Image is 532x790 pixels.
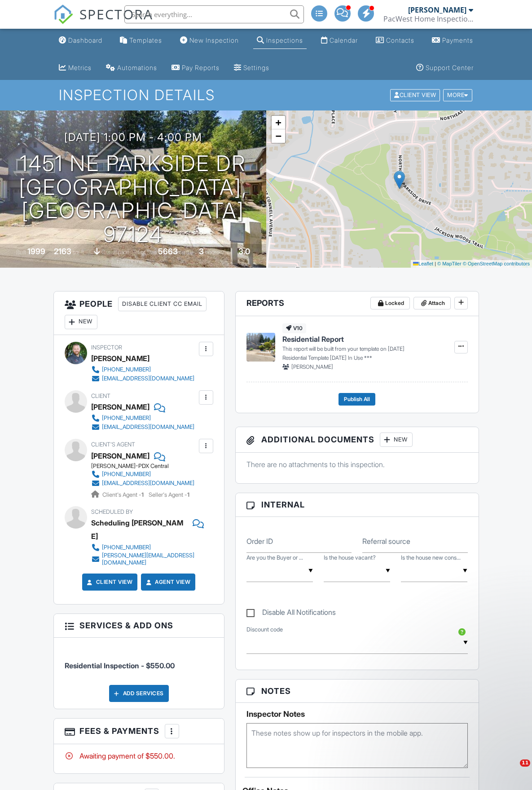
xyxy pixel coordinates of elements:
[102,491,145,498] span: Client's Agent -
[394,171,405,189] img: Marker
[168,60,223,76] a: Pay Reports
[101,249,129,256] span: crawlspace
[330,36,358,44] div: Calendar
[54,247,71,256] div: 2163
[91,344,122,351] span: Inspector
[102,375,194,382] div: [EMAIL_ADDRESS][DOMAIN_NAME]
[317,32,361,49] a: Calendar
[64,131,202,143] h3: [DATE] 1:00 pm - 4:00 pm
[437,261,462,266] a: © MapTiler
[380,433,413,447] div: New
[102,60,161,76] a: Automations (Advanced)
[243,64,269,71] div: Settings
[91,470,194,479] a: [PHONE_NUMBER]
[205,249,230,256] span: bedrooms
[230,60,273,76] a: Settings
[91,479,194,488] a: [EMAIL_ADDRESS][DOMAIN_NAME]
[236,427,479,453] h3: Additional Documents
[443,89,472,102] div: More
[275,130,281,141] span: −
[129,36,162,44] div: Templates
[16,249,26,256] span: Built
[91,414,194,423] a: [PHONE_NUMBER]
[118,297,207,311] div: Disable Client CC Email
[413,60,477,76] a: Support Center
[116,32,166,49] a: Templates
[383,14,473,23] div: PacWest Home Inspections
[158,247,178,256] div: 5663
[149,491,189,498] span: Seller's Agent -
[54,719,224,744] h3: Fees & Payments
[253,32,307,49] a: Inspections
[91,543,197,552] a: [PHONE_NUMBER]
[182,64,220,71] div: Pay Reports
[501,759,523,781] iframe: Intercom live chat
[85,578,133,587] a: Client View
[65,751,213,761] div: Awaiting payment of $550.00.
[520,759,530,767] span: 11
[54,614,224,637] h3: Services & Add ons
[428,32,477,49] a: Payments
[68,64,92,71] div: Metrics
[91,508,133,515] span: Scheduled By
[91,449,149,463] div: [PERSON_NAME]
[124,5,304,23] input: Search everything...
[27,247,45,256] div: 1999
[179,249,190,256] span: sq.ft.
[138,249,157,256] span: Lot Size
[187,491,189,498] strong: 1
[102,415,151,422] div: [PHONE_NUMBER]
[91,374,194,383] a: [EMAIL_ADDRESS][DOMAIN_NAME]
[109,685,169,702] div: Add Services
[14,152,252,247] h1: 1451 NE Parkside Dr [GEOGRAPHIC_DATA], [GEOGRAPHIC_DATA] 97124
[91,365,194,374] a: [PHONE_NUMBER]
[91,393,110,399] span: Client
[55,60,95,76] a: Metrics
[246,608,336,619] label: Disable All Notifications
[91,423,194,432] a: [EMAIL_ADDRESS][DOMAIN_NAME]
[91,516,188,543] div: Scheduling [PERSON_NAME]
[389,91,442,98] a: Client View
[117,258,142,265] span: bathrooms
[272,116,285,129] a: Zoom in
[144,578,190,587] a: Agent View
[102,424,194,431] div: [EMAIL_ADDRESS][DOMAIN_NAME]
[102,471,151,478] div: [PHONE_NUMBER]
[102,544,151,551] div: [PHONE_NUMBER]
[189,36,239,44] div: New Inspection
[246,554,303,562] label: Are you the Buyer or the Agent?
[91,552,197,566] a: [PERSON_NAME][EMAIL_ADDRESS][DOMAIN_NAME]
[91,463,202,470] div: [PERSON_NAME]-PDX Central
[246,459,468,469] p: There are no attachments to this inspection.
[463,261,530,266] a: © OpenStreetMap contributors
[426,64,474,71] div: Support Center
[324,554,376,562] label: Is the house vacant?
[236,680,479,703] h3: Notes
[65,644,213,678] li: Service: Residential Inspection
[91,441,135,448] span: Client's Agent
[408,5,466,14] div: [PERSON_NAME]
[102,552,197,566] div: [PERSON_NAME][EMAIL_ADDRESS][DOMAIN_NAME]
[117,64,157,71] div: Automations
[435,261,436,266] span: |
[73,249,85,256] span: sq. ft.
[442,36,473,44] div: Payments
[65,315,97,329] div: New
[372,32,418,49] a: Contacts
[246,626,283,634] label: Discount code
[246,536,273,546] label: Order ID
[362,536,410,546] label: Referral source
[401,554,461,562] label: Is the house new construction?
[272,129,285,143] a: Zoom out
[102,480,194,487] div: [EMAIL_ADDRESS][DOMAIN_NAME]
[386,36,414,44] div: Contacts
[176,32,242,49] a: New Inspection
[413,261,433,266] a: Leaflet
[54,291,224,335] h3: People
[91,400,149,414] div: [PERSON_NAME]
[390,89,440,102] div: Client View
[236,493,479,516] h3: Internal
[266,36,303,44] div: Inspections
[79,4,153,23] span: SPECTORA
[53,12,153,31] a: SPECTORA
